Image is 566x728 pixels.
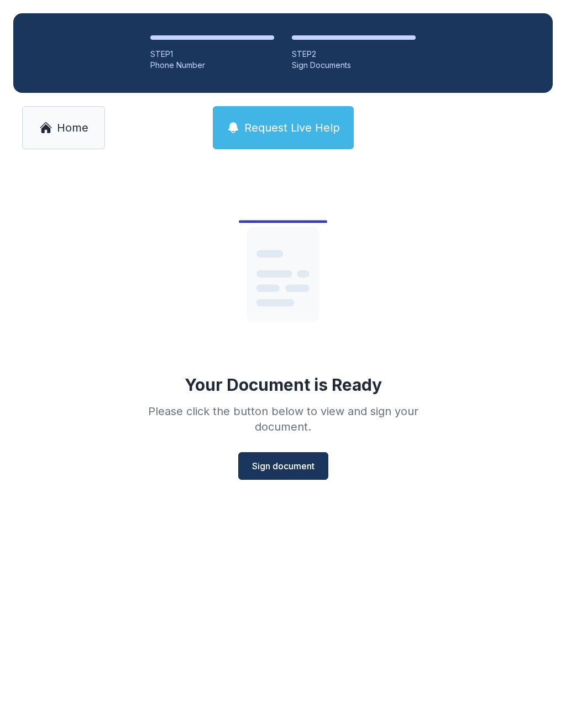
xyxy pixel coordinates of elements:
[150,60,274,71] div: Phone Number
[292,49,416,60] div: STEP 2
[185,375,382,395] div: Your Document is Ready
[150,49,274,60] div: STEP 1
[244,120,340,135] span: Request Live Help
[252,459,315,473] span: Sign document
[292,60,416,71] div: Sign Documents
[124,404,442,434] div: Please click the button below to view and sign your document.
[57,120,88,135] span: Home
